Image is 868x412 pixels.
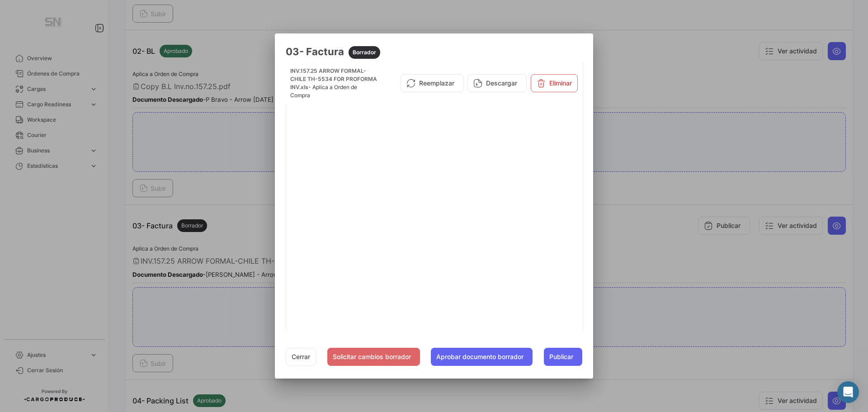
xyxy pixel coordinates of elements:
[327,348,420,366] button: Solicitar cambios borrador
[353,48,376,57] span: Borrador
[286,348,316,366] button: Cerrar
[837,381,859,403] div: Abrir Intercom Messenger
[544,348,582,366] button: Publicar
[286,44,583,59] h3: 03- Factura
[290,84,357,99] span: - Aplica a Orden de Compra
[531,74,578,92] button: Eliminar
[401,74,464,92] button: Reemplazar
[431,348,533,366] button: Aprobar documento borrador
[290,67,377,90] span: INV.157.25 ARROW FORMAL-CHILE TH-5534 FOR PROFORMA INV.xls
[467,74,527,92] button: Descargar
[549,352,573,361] span: Publicar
